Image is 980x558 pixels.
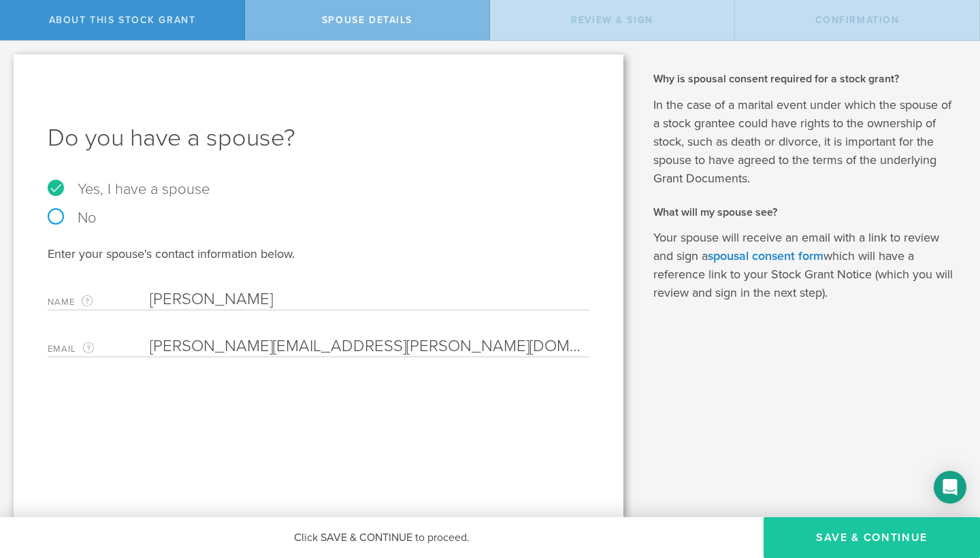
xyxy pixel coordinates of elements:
[934,471,966,504] div: Open Intercom Messenger
[708,248,823,263] a: spousal consent form
[48,182,589,197] label: Yes, I have a spouse
[150,289,583,310] input: Required
[48,122,589,154] h1: Do you have a spouse?
[48,341,150,357] label: Email
[48,246,589,262] div: Enter your spouse's contact information below.
[815,14,900,26] span: Confirmation
[764,517,980,558] button: Save & Continue
[48,210,589,225] label: No
[653,96,960,188] p: In the case of a marital event under which the spouse of a stock grantee could have rights to the...
[653,205,960,220] h2: What will my spouse see?
[571,14,653,26] span: Review & Sign
[150,336,583,357] input: Required
[653,71,960,86] h2: Why is spousal consent required for a stock grant?
[653,229,960,302] p: Your spouse will receive an email with a link to review and sign a which will have a reference li...
[322,14,412,26] span: Spouse Details
[48,294,150,310] label: Name
[49,14,196,26] span: About this stock grant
